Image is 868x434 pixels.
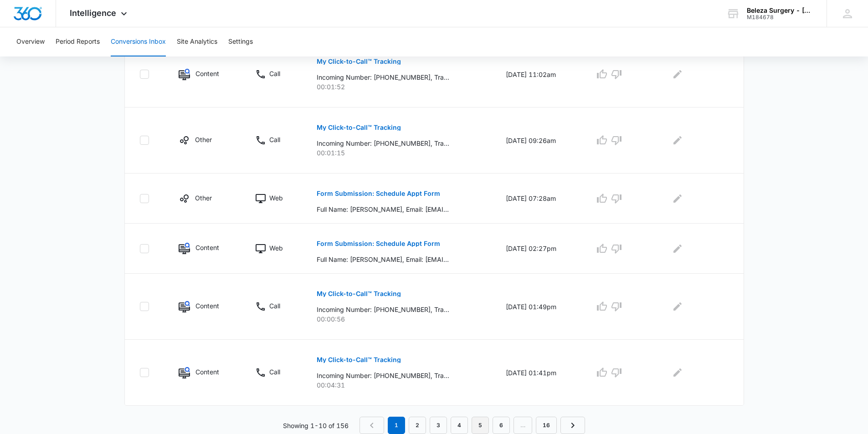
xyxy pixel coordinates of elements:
[228,27,253,56] button: Settings
[269,367,280,377] p: Call
[747,7,813,14] div: account name
[670,133,685,148] button: Edit Comments
[495,224,584,274] td: [DATE] 02:27pm
[317,291,401,297] p: My Click-to-Call™ Tracking
[493,417,510,434] a: Page 6
[317,255,449,264] p: Full Name: [PERSON_NAME], Email: [EMAIL_ADDRESS][DOMAIN_NAME], Phone: [PHONE_NUMBER], Patient Sta...
[317,204,449,214] p: Full Name: [PERSON_NAME], Email: [EMAIL_ADDRESS][DOMAIN_NAME], Phone: [PHONE_NUMBER], Patient Sta...
[269,243,283,253] p: Web
[670,191,685,206] button: Edit Comments
[269,193,283,203] p: Web
[388,417,405,434] em: 1
[317,233,440,255] button: Form Submission: Schedule Appt Form
[317,51,401,72] button: My Click-to-Call™ Tracking
[317,371,449,380] p: Incoming Number: [PHONE_NUMBER], Tracking Number: [PHONE_NUMBER], Ring To: [PHONE_NUMBER], Caller...
[747,14,813,20] div: account id
[451,417,468,434] a: Page 4
[536,417,557,434] a: Page 16
[317,305,449,314] p: Incoming Number: [PHONE_NUMBER], Tracking Number: [PHONE_NUMBER], Ring To: [PHONE_NUMBER], Caller...
[317,138,449,148] p: Incoming Number: [PHONE_NUMBER], Tracking Number: [PHONE_NUMBER], Ring To: [PHONE_NUMBER], Caller...
[195,367,219,377] p: Content
[317,148,484,158] p: 00:01:15
[317,380,484,390] p: 00:04:31
[495,340,584,406] td: [DATE] 01:41pm
[195,193,212,203] p: Other
[317,82,484,92] p: 00:01:52
[670,299,685,314] button: Edit Comments
[177,27,217,56] button: Site Analytics
[195,301,219,311] p: Content
[317,183,440,204] button: Form Submission: Schedule Appt Form
[317,117,401,138] button: My Click-to-Call™ Tracking
[495,41,584,107] td: [DATE] 11:02am
[317,349,401,371] button: My Click-to-Call™ Tracking
[560,417,585,434] a: Next Page
[472,417,489,434] a: Page 5
[317,190,440,197] p: Form Submission: Schedule Appt Form
[360,417,585,434] nav: Pagination
[269,135,280,144] p: Call
[409,417,426,434] a: Page 2
[495,174,584,224] td: [DATE] 07:28am
[317,357,401,363] p: My Click-to-Call™ Tracking
[283,421,349,430] p: Showing 1-10 of 156
[495,107,584,174] td: [DATE] 09:26am
[670,241,685,256] button: Edit Comments
[269,301,280,311] p: Call
[670,67,685,82] button: Edit Comments
[70,8,116,18] span: Intelligence
[317,72,449,82] p: Incoming Number: [PHONE_NUMBER], Tracking Number: [PHONE_NUMBER], Ring To: [PHONE_NUMBER], Caller...
[195,69,219,78] p: Content
[670,365,685,380] button: Edit Comments
[195,135,212,144] p: Other
[495,274,584,340] td: [DATE] 01:49pm
[269,69,280,78] p: Call
[430,417,447,434] a: Page 3
[16,27,45,56] button: Overview
[56,27,100,56] button: Period Reports
[195,243,219,252] p: Content
[317,58,401,65] p: My Click-to-Call™ Tracking
[317,283,401,305] button: My Click-to-Call™ Tracking
[317,240,440,247] p: Form Submission: Schedule Appt Form
[317,124,401,131] p: My Click-to-Call™ Tracking
[111,27,166,56] button: Conversions Inbox
[317,314,484,324] p: 00:00:56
